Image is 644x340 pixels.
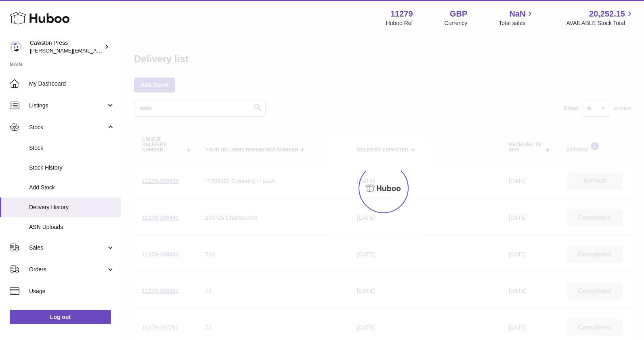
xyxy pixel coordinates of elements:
span: Stock [29,144,115,152]
span: AVAILABLE Stock Total [566,19,634,27]
a: Log out [10,310,111,324]
a: 20,252.15 AVAILABLE Stock Total [566,8,634,27]
span: ASN Uploads [29,223,115,231]
span: NaN [509,8,525,19]
span: Usage [29,288,115,295]
span: My Dashboard [29,80,115,88]
span: Listings [29,102,106,109]
span: Add Stock [29,184,115,191]
span: Total sales [499,19,535,27]
span: Stock [29,124,106,131]
span: [PERSON_NAME][EMAIL_ADDRESS][PERSON_NAME][DOMAIN_NAME] [30,47,205,54]
img: thomas.carson@cawstonpress.com [10,41,22,53]
span: 20,252.15 [589,8,625,19]
span: Delivery History [29,204,115,211]
a: NaN Total sales [499,8,535,27]
span: Sales [29,244,106,252]
strong: GBP [450,8,467,19]
div: Currency [445,19,468,27]
div: Cawston Press [30,39,103,55]
strong: 11279 [390,8,413,19]
div: Huboo Ref [386,19,413,27]
span: Stock History [29,164,115,172]
span: Orders [29,266,106,273]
